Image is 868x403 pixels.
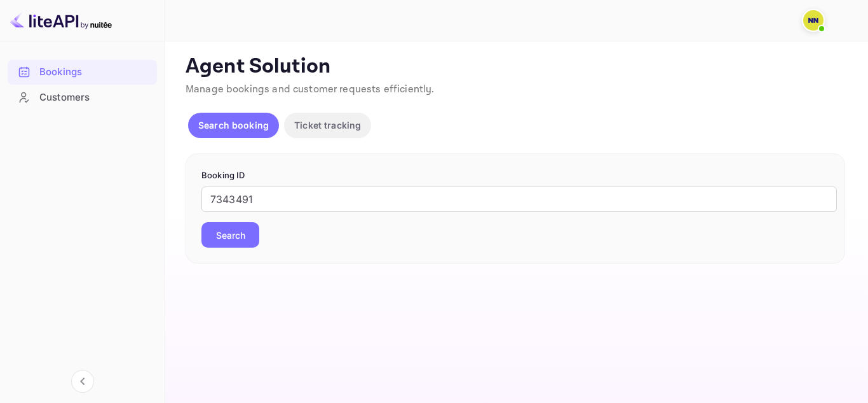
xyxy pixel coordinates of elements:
[8,60,157,83] a: Bookings
[294,118,361,132] p: Ticket tracking
[186,83,435,96] span: Manage bookings and customer requests efficiently.
[198,118,269,132] p: Search booking
[201,187,837,212] input: Enter Booking ID (e.g., 63782194)
[201,222,259,248] button: Search
[10,10,112,31] img: LiteAPI logo
[39,65,151,80] div: Bookings
[8,85,157,110] div: Customers
[39,90,151,105] div: Customers
[8,60,157,85] div: Bookings
[186,54,845,80] p: Agent Solution
[71,370,94,393] button: Collapse navigation
[201,169,829,182] p: Booking ID
[803,10,824,31] img: N/A N/A
[8,85,157,109] a: Customers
